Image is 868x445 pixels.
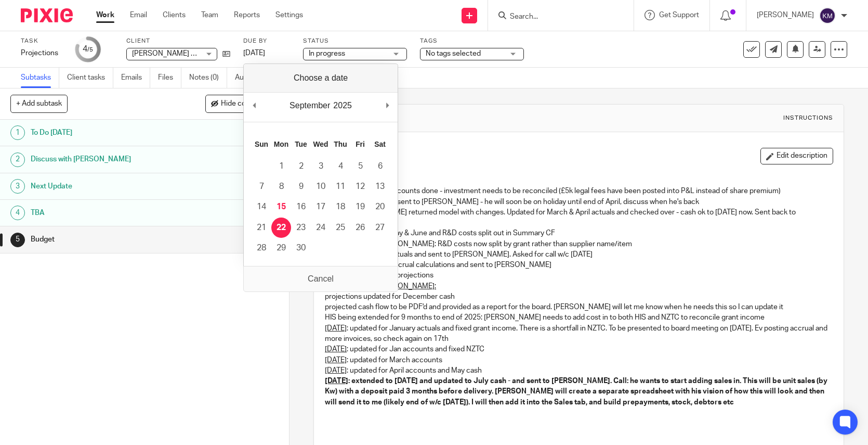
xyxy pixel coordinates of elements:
img: Pixie [21,8,73,22]
button: 17 [311,197,331,217]
small: /5 [87,47,93,53]
div: 5 [10,233,25,247]
div: 3 [10,179,25,194]
a: Email [130,10,147,20]
button: 8 [271,176,291,197]
p: We are keeping these projections [325,270,833,281]
p: : added grant accrual calculations and sent to [PERSON_NAME] [325,260,833,270]
button: Edit description [760,148,833,164]
abbr: Wednesday [313,140,328,148]
p: Check when March accounts done - investment needs to be reconciled (£5k legal fees have been post... [325,186,833,196]
u: [DATE] [325,346,347,353]
button: Previous Month [249,98,259,113]
button: 20 [370,197,390,217]
abbr: Thursday [334,140,347,148]
strong: : extended to [DATE] and updated to July cash - and sent to [PERSON_NAME]. Call: he wants to star... [325,377,829,406]
button: 30 [291,238,311,258]
u: [DATE] [325,367,347,374]
button: 7 [252,176,271,197]
button: 5 [350,156,370,176]
abbr: Tuesday [295,140,307,148]
p: : updated for actuals and sent to [PERSON_NAME]. Asked for call w/c [DATE] [325,249,833,260]
label: Client [126,37,230,45]
div: 4 [83,43,93,55]
button: 9 [291,176,311,197]
span: Hide completed [221,100,273,108]
button: 18 [331,197,350,217]
button: 3 [311,156,331,176]
button: 29 [271,238,291,258]
button: 12 [350,176,370,197]
abbr: Sunday [255,140,268,148]
button: 15 [271,197,291,217]
span: [DATE] [243,49,265,57]
a: Reports [234,10,260,20]
div: Projections [21,48,62,58]
a: Clients [163,10,186,20]
p: : updated for March accounts [325,355,833,365]
span: [PERSON_NAME] Hydrogen [132,50,223,57]
a: Subtasks [21,68,59,88]
button: 19 [350,197,370,217]
p: : Budget model sent to [PERSON_NAME] - he will soon be on holiday until end of April, discuss whe... [325,197,833,207]
h1: Next Update [31,179,182,194]
a: Settings [275,10,303,20]
h1: Budget [31,232,182,247]
label: Due by [243,37,290,45]
abbr: Friday [356,140,365,148]
div: Instructions [783,114,833,122]
u: [DATE] [325,377,348,385]
p: projected cash flow to be PDF'd and provided as a report for the board. [PERSON_NAME] will let me... [325,302,833,312]
h1: Budget [347,112,601,123]
img: svg%3E [819,7,836,24]
input: Search [509,12,602,22]
a: Client tasks [67,68,113,88]
div: September [288,98,332,113]
label: Status [303,37,407,45]
p: projections updated for December cash [325,291,833,302]
p: Updated to February [325,175,833,186]
h1: To Do [DATE] [31,125,182,141]
p: : updated for April accounts and May cash [325,365,833,376]
p: : call with [PERSON_NAME]: R&D costs now split by grant rather than supplier name/item [325,239,833,249]
button: 24 [311,218,331,238]
button: 1 [271,156,291,176]
a: Files [158,68,181,88]
button: Hide completed [205,95,279,112]
button: 25 [331,218,350,238]
u: [DATE]: call with [PERSON_NAME]: [325,283,436,290]
button: 4 [331,156,350,176]
div: 2 [10,152,25,167]
label: Tags [420,37,524,45]
button: 2 [291,156,311,176]
p: : updated for May & June and R&D costs split out in Summary CF [325,228,833,238]
a: Team [201,10,218,20]
h1: Discuss with [PERSON_NAME] [31,151,182,167]
button: 13 [370,176,390,197]
u: [DATE] [325,325,347,332]
button: + Add subtask [10,95,68,112]
button: 16 [291,197,311,217]
label: Task [21,37,62,45]
p: HIS being extended for 9 months to end of 2025: [PERSON_NAME] needs to add cost in to both HIS an... [325,312,833,323]
p: [PERSON_NAME] [757,10,814,20]
span: No tags selected [426,50,481,57]
button: 6 [370,156,390,176]
a: Emails [121,68,150,88]
button: 10 [311,176,331,197]
a: Audit logs [235,68,275,88]
button: 14 [252,197,271,217]
span: In progress [309,50,345,57]
button: 28 [252,238,271,258]
h1: TBA [31,205,182,221]
p: : updated for January actuals and fixed grant income. There is a shortfall in NZTC. To be present... [325,323,833,345]
a: Work [96,10,114,20]
div: 4 [10,206,25,220]
button: 11 [331,176,350,197]
abbr: Monday [274,140,288,148]
span: Get Support [659,11,699,19]
abbr: Saturday [374,140,386,148]
div: 1 [10,125,25,140]
button: 23 [291,218,311,238]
